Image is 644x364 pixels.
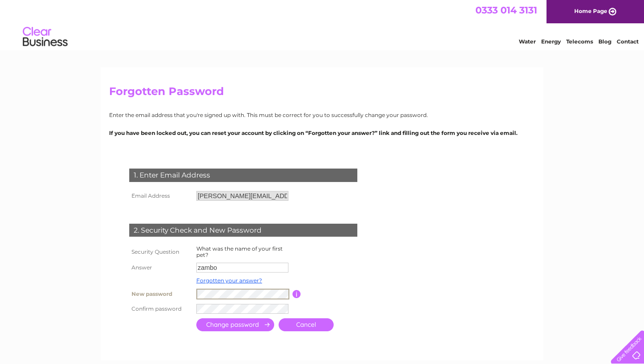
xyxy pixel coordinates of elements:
[196,245,283,258] label: What was the name of your first pet?
[279,318,334,331] a: Cancel
[196,318,274,331] input: Submit
[109,85,535,102] h2: Forgotten Password
[127,302,194,316] th: Confirm password
[519,38,536,45] a: Water
[475,4,537,16] a: 0333 014 3131
[292,290,301,298] input: Information
[196,277,262,284] a: Forgotten your answer?
[111,5,534,43] div: Clear Business is a trading name of Verastar Limited (registered in [GEOGRAPHIC_DATA] No. 3667643...
[129,169,357,182] div: 1. Enter Email Address
[127,260,194,275] th: Answer
[109,111,535,119] p: Enter the email address that you're signed up with. This must be correct for you to successfully ...
[127,189,194,203] th: Email Address
[109,129,535,137] p: If you have been locked out, you can reset your account by clicking on “Forgotten your answer?” l...
[127,286,194,302] th: New password
[127,243,194,260] th: Security Question
[541,38,561,45] a: Energy
[566,38,593,45] a: Telecoms
[22,23,68,51] img: logo.png
[617,38,639,45] a: Contact
[129,224,357,237] div: 2. Security Check and New Password
[598,38,611,45] a: Blog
